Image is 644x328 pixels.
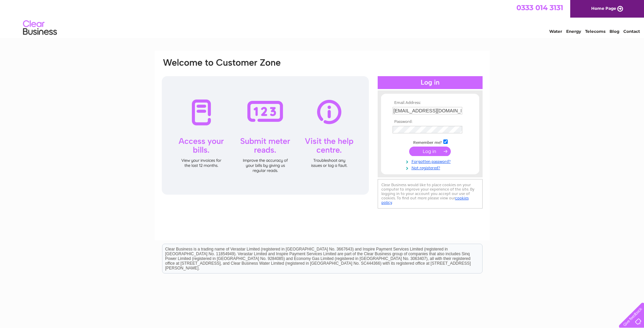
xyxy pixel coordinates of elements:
[23,18,57,38] img: logo.png
[623,29,640,34] a: Contact
[391,138,469,145] td: Remember me?
[549,29,562,34] a: Water
[391,119,469,124] th: Password:
[609,29,619,34] a: Blog
[378,179,483,209] div: Clear Business would like to place cookies on your computer to improve your experience of the sit...
[393,158,469,164] a: Forgotten password?
[516,3,563,12] a: 0333 014 3131
[393,164,469,171] a: Not registered?
[409,147,451,156] input: Submit
[162,4,482,33] div: Clear Business is a trading name of Verastar Limited (registered in [GEOGRAPHIC_DATA] No. 3667643...
[566,29,581,34] a: Energy
[381,196,469,205] a: cookies policy
[391,101,469,105] th: Email Address:
[585,29,605,34] a: Telecoms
